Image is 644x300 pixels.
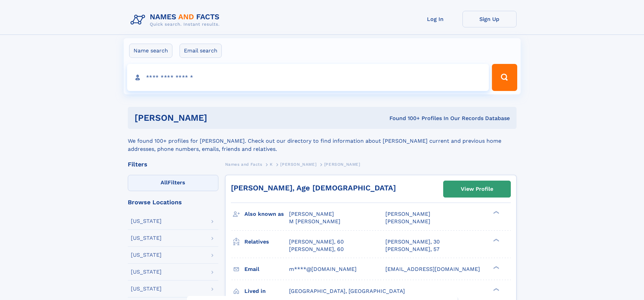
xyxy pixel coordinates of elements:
[444,181,510,197] a: View Profile
[244,236,289,248] h3: Relatives
[161,179,168,186] span: All
[129,44,172,58] label: Name search
[244,285,289,297] h3: Lived in
[270,160,273,168] a: K
[131,252,162,258] div: [US_STATE]
[462,11,517,27] a: Sign Up
[225,160,262,168] a: Names and Facts
[385,238,440,246] a: [PERSON_NAME], 30
[289,211,334,217] span: [PERSON_NAME]
[385,218,430,225] span: [PERSON_NAME]
[289,246,344,253] a: [PERSON_NAME], 60
[492,238,500,242] div: ❯
[128,161,218,167] div: Filters
[135,114,299,122] h1: [PERSON_NAME]
[461,181,493,197] div: View Profile
[492,64,517,91] button: Search Button
[280,162,316,167] span: [PERSON_NAME]
[289,238,344,246] a: [PERSON_NAME], 60
[127,64,489,91] input: search input
[131,235,162,241] div: [US_STATE]
[385,266,480,272] span: [EMAIL_ADDRESS][DOMAIN_NAME]
[270,162,273,167] span: K
[289,288,405,294] span: [GEOGRAPHIC_DATA], [GEOGRAPHIC_DATA]
[289,218,340,225] span: M [PERSON_NAME]
[131,286,162,292] div: [US_STATE]
[492,265,500,270] div: ❯
[131,269,162,275] div: [US_STATE]
[408,11,462,27] a: Log In
[128,11,225,29] img: Logo Names and Facts
[128,199,218,205] div: Browse Locations
[244,263,289,275] h3: Email
[385,211,430,217] span: [PERSON_NAME]
[244,208,289,220] h3: Also known as
[492,210,500,215] div: ❯
[324,162,360,167] span: [PERSON_NAME]
[131,218,162,224] div: [US_STATE]
[180,44,222,58] label: Email search
[280,160,316,168] a: [PERSON_NAME]
[128,175,218,191] label: Filters
[231,184,396,192] a: [PERSON_NAME], Age [DEMOGRAPHIC_DATA]
[492,287,500,292] div: ❯
[128,129,517,153] div: We found 100+ profiles for [PERSON_NAME]. Check out our directory to find information about [PERS...
[385,246,439,253] a: [PERSON_NAME], 57
[298,115,510,122] div: Found 100+ Profiles In Our Records Database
